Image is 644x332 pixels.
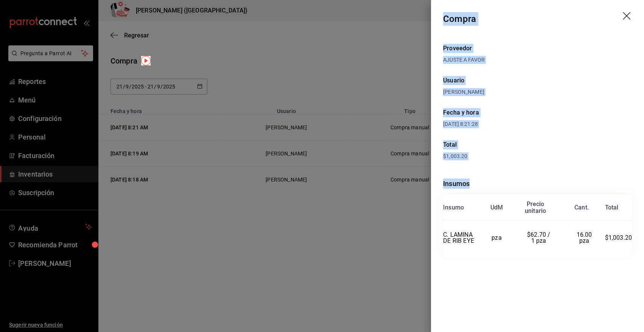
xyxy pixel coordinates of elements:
[443,88,632,96] div: [PERSON_NAME]
[525,201,546,214] div: Precio unitario
[574,204,589,211] div: Cant.
[443,44,632,53] div: Proveedor
[490,204,503,211] div: UdM
[623,12,632,21] button: drag
[443,56,632,64] div: AJUSTE A FAVOR
[443,120,538,128] div: [DATE] 8:21:28
[443,221,479,255] td: C. LAMINA DE RIB EYE
[605,234,632,241] span: $1,003.20
[443,76,632,85] div: Usuario
[576,231,593,244] span: 16.00 pza
[443,12,476,26] div: Compra
[443,204,464,211] div: Insumo
[443,178,632,189] div: Insumos
[443,140,632,149] div: Total
[605,204,618,211] div: Total
[479,221,514,255] td: pza
[443,153,467,159] span: $1,003.20
[527,231,552,244] span: $62.70 / 1 pza
[443,108,538,117] div: Fecha y hora
[141,56,151,65] img: Tooltip marker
